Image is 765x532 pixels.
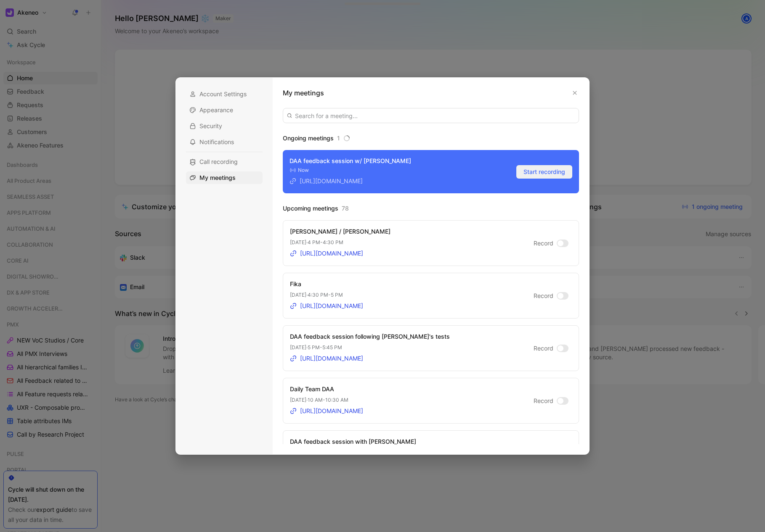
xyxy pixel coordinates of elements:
[290,291,363,299] p: [DATE] · 4:30 PM - 5 PM
[534,343,553,353] span: Record
[186,171,263,184] div: My meetings
[290,343,450,352] p: [DATE] · 5 PM - 5:45 PM
[534,291,553,301] span: Record
[523,167,565,177] span: Start recording
[290,396,363,404] p: [DATE] · 10 AM - 10:30 AM
[290,166,411,174] div: Now
[283,88,324,98] h1: My meetings
[199,90,247,98] span: Account Settings
[534,396,553,406] span: Record
[290,384,363,394] div: Daily Team DAA
[290,437,416,447] div: DAA feedback session with [PERSON_NAME]
[290,248,363,258] a: [URL][DOMAIN_NAME]
[290,406,363,416] a: [URL][DOMAIN_NAME]
[290,353,363,363] a: [URL][DOMAIN_NAME]
[199,122,222,130] span: Security
[186,120,263,132] div: Security
[283,203,579,213] h3: Upcoming meetings
[290,332,450,342] div: DAA feedback session following [PERSON_NAME]'s tests
[290,238,390,247] p: [DATE] · 4 PM - 4:30 PM
[516,165,572,179] button: Start recording
[199,158,238,166] span: Call recording
[199,174,236,182] span: My meetings
[186,104,263,116] div: Appearance
[186,136,263,148] div: Notifications
[290,226,390,237] div: [PERSON_NAME] / [PERSON_NAME]
[283,108,579,123] input: Search for a meeting...
[290,156,411,166] div: DAA feedback session w/ [PERSON_NAME]
[186,88,263,100] div: Account Settings
[290,176,363,186] a: [URL][DOMAIN_NAME]
[186,155,263,168] div: Call recording
[337,133,340,143] span: 1
[290,279,363,289] div: Fika
[199,106,233,114] span: Appearance
[534,238,553,248] span: Record
[342,203,349,213] span: 78
[283,133,579,143] h3: Ongoing meetings
[199,138,234,146] span: Notifications
[290,301,363,311] a: [URL][DOMAIN_NAME]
